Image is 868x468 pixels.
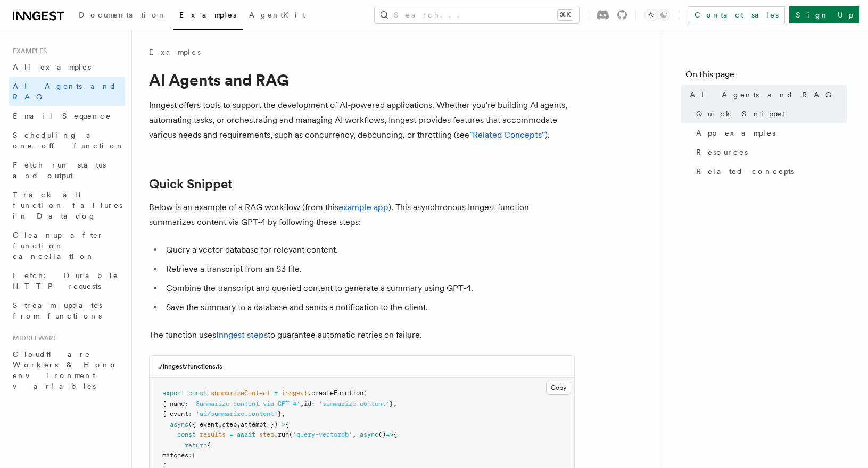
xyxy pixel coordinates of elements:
p: The function uses to guarantee automatic retries on failure. [149,328,575,342]
a: Examples [149,47,201,57]
span: async [170,421,188,428]
span: , [218,421,222,428]
span: inngest [282,389,308,397]
span: : [311,400,315,407]
span: .createFunction [308,389,363,397]
span: } [278,410,282,417]
span: } [390,400,393,407]
span: Middleware [9,334,57,342]
span: , [237,421,241,428]
h4: On this page [685,68,847,85]
span: , [300,400,304,407]
span: 'summarize-content' [319,400,390,407]
a: App examples [692,123,847,143]
span: { event [162,410,188,417]
span: [ [192,452,196,459]
li: Retrieve a transcript from an S3 file. [163,262,575,277]
span: { name [162,400,185,407]
a: Email Sequence [9,106,125,126]
span: Stream updates from functions [13,301,102,320]
span: 'ai/summarize.content' [196,410,278,417]
span: () [378,431,386,438]
span: { [207,441,211,449]
a: Contact sales [688,6,785,23]
a: Scheduling a one-off function [9,126,125,155]
a: Resources [692,143,847,162]
a: Fetch run status and output [9,155,125,185]
span: async [360,431,378,438]
span: Fetch run status and output [13,161,106,180]
h3: ./inngest/functions.ts [158,362,222,371]
a: Cleanup after function cancellation [9,225,125,266]
span: Scheduling a one-off function [13,131,125,150]
a: Related concepts [692,162,847,181]
span: 'Summarize content via GPT-4' [192,400,300,407]
span: { [393,431,397,438]
span: AI Agents and RAG [13,82,117,101]
li: Combine the transcript and queried content to generate a summary using GPT-4. [163,281,575,296]
a: Fetch: Durable HTTP requests [9,266,125,296]
span: return [185,441,207,449]
a: AI Agents and RAG [685,85,847,104]
span: AgentKit [249,11,305,19]
span: => [386,431,393,438]
span: 'query-vectordb' [293,431,352,438]
span: : [185,400,188,407]
span: Documentation [79,11,167,19]
button: Toggle dark mode [644,9,670,21]
span: : [188,410,192,417]
span: Examples [179,11,236,19]
span: App examples [696,128,775,138]
span: attempt }) [241,421,278,428]
span: = [229,431,233,438]
span: All examples [13,63,91,71]
span: , [282,410,285,417]
a: Track all function failures in Datadog [9,185,125,225]
span: results [200,431,226,438]
li: Query a vector database for relevant content. [163,243,575,257]
span: await [237,431,255,438]
kbd: ⌘K [558,10,573,20]
span: Related concepts [696,166,794,177]
span: { [285,421,289,428]
span: Examples [9,47,47,55]
span: id [304,400,311,407]
a: Sign Up [789,6,859,23]
h1: AI Agents and RAG [149,70,575,89]
span: : [188,452,192,459]
span: Quick Snippet [696,108,786,119]
span: matches [162,452,188,459]
p: Inngest offers tools to support the development of AI-powered applications. Whether you're buildi... [149,98,575,143]
span: => [278,421,285,428]
span: Cleanup after function cancellation [13,231,104,261]
span: , [393,400,397,407]
span: const [188,389,207,397]
span: = [274,389,278,397]
a: Cloudflare Workers & Hono environment variables [9,345,125,396]
p: Below is an example of a RAG workflow (from this ). This asynchronous Inngest function summarizes... [149,200,575,230]
a: All examples [9,57,125,77]
span: Fetch: Durable HTTP requests [13,271,119,290]
span: Resources [696,147,748,157]
button: Search...⌘K [375,6,579,23]
span: ( [363,389,367,397]
span: ( [289,431,293,438]
a: Quick Snippet [149,177,233,191]
span: export [162,389,185,397]
span: const [177,431,196,438]
a: Quick Snippet [692,104,847,123]
button: Copy [546,381,571,395]
span: step [222,421,237,428]
span: .run [274,431,289,438]
a: "Related Concepts" [469,130,545,140]
a: Inngest steps [216,330,268,340]
a: example app [338,202,388,212]
span: Email Sequence [13,112,111,120]
a: Stream updates from functions [9,296,125,325]
a: AgentKit [243,3,312,29]
span: AI Agents and RAG [690,89,837,100]
span: Track all function failures in Datadog [13,190,122,220]
span: step [259,431,274,438]
a: Examples [173,3,243,30]
a: AI Agents and RAG [9,77,125,106]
